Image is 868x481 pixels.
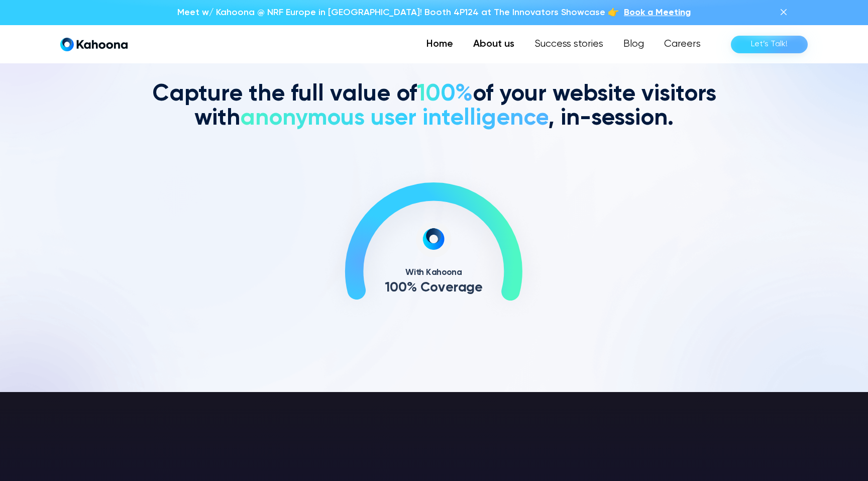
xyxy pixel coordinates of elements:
[467,281,475,295] text: g
[420,281,430,295] text: C
[417,82,473,106] span: 100%
[624,6,691,19] a: Book a Meeting
[463,34,524,54] a: About us
[390,281,398,295] text: 0
[416,34,463,54] a: Home
[524,34,613,54] a: Success stories
[430,281,439,295] text: o
[385,281,483,295] g: 100% Coverage
[613,34,654,54] a: Blog
[398,281,407,295] text: 0
[458,281,467,295] text: a
[731,36,808,53] a: Let’s Talk!
[751,36,788,52] div: Let’s Talk!
[177,6,619,19] p: Meet w/ Kahoona @ NRF Europe in [GEOGRAPHIC_DATA]! Booth 4P124 at The Innovators Showcase 👉
[475,281,483,295] text: e
[446,281,454,295] text: e
[624,8,691,17] span: Book a Meeting
[148,82,720,131] h2: Capture the full value of of your website visitors with , in-session.
[60,37,128,52] a: home
[454,281,459,295] text: r
[385,281,390,295] text: 1
[240,107,548,130] span: anonymous user intelligence
[654,34,711,54] a: Careers
[439,281,446,295] text: v
[407,281,417,295] text: %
